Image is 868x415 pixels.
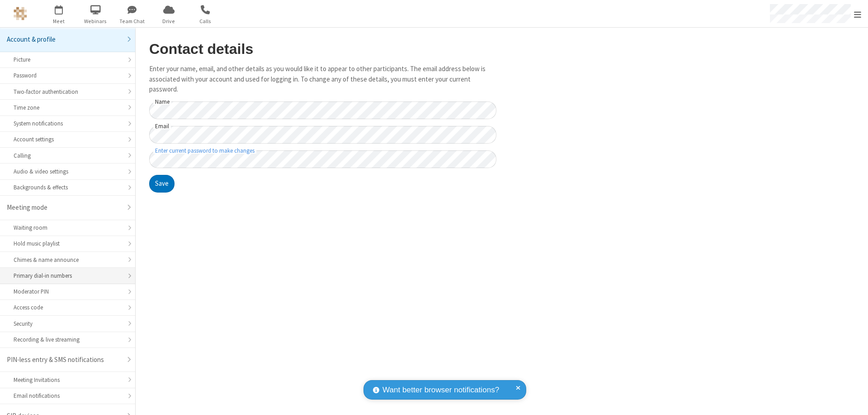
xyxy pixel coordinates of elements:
[14,239,122,248] div: Hold music playlist
[189,17,222,25] span: Calls
[14,119,122,128] div: System notifications
[115,17,149,25] span: Team Chat
[14,287,122,296] div: Moderator PIN
[14,319,122,328] div: Security
[14,271,122,280] div: Primary dial-in numbers
[14,256,122,264] div: Chimes & name announce
[14,391,122,400] div: Email notifications
[14,151,122,160] div: Calling
[14,167,122,176] div: Audio & video settings
[14,183,122,192] div: Backgrounds & effects
[14,335,122,344] div: Recording & live streaming
[14,223,122,232] div: Waiting room
[14,87,122,96] div: Two-factor authentication
[14,71,122,80] div: Password
[14,135,122,144] div: Account settings
[149,175,175,193] button: Save
[7,203,122,213] div: Meeting mode
[79,17,113,25] span: Webinars
[14,376,122,384] div: Meeting Invitations
[7,355,122,365] div: PIN-less entry & SMS notifications
[152,17,186,25] span: Drive
[149,126,496,144] input: Email
[42,17,76,25] span: Meet
[14,103,122,112] div: Time zone
[149,150,496,168] input: Enter current password to make changes
[149,41,496,57] h2: Contact details
[14,7,27,20] img: QA Selenium DO NOT DELETE OR CHANGE
[7,34,122,45] div: Account & profile
[14,55,122,64] div: Picture
[382,384,499,396] span: Want better browser notifications?
[149,64,496,95] p: Enter your name, email, and other details as you would like it to appear to other participants. T...
[149,101,496,119] input: Name
[14,303,122,312] div: Access code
